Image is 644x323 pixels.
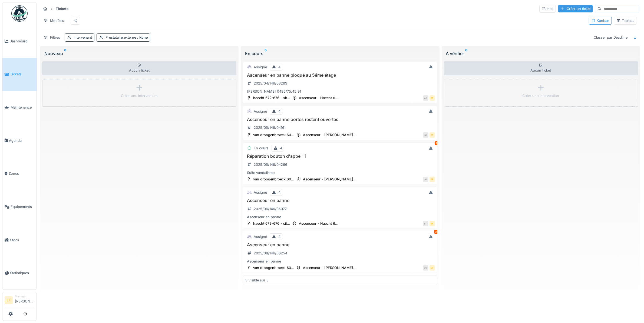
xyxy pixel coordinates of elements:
[254,162,287,167] div: 2025/05/146/04266
[423,177,428,182] div: AI
[9,138,34,143] span: Agenda
[64,50,67,57] sup: 0
[254,109,267,114] div: Assigné
[245,170,435,175] div: Suite vandalisme
[254,65,267,70] div: Assigné
[245,242,435,247] h3: Ascenseur en panne
[245,278,269,283] div: 5 visible sur 5
[9,171,34,176] span: Zones
[253,132,294,137] div: van droogenbroeck 60...
[10,72,34,77] span: Tickets
[254,125,286,130] div: 2025/05/146/04161
[5,294,34,307] a: EF Manager[PERSON_NAME]
[446,50,636,57] div: À vérifier
[253,265,294,270] div: van droogenbroeck 60...
[423,132,428,138] div: AI
[253,95,290,100] div: haecht 672-676 - sit...
[423,95,428,101] div: AB
[245,198,435,203] h3: Ascenseur en panne
[591,18,609,23] div: Kanban
[11,5,28,22] img: Badge_color-CXgf-gQk.svg
[245,50,435,57] div: En cours
[299,221,338,226] div: Ascenseur - Haecht 6...
[435,141,438,145] div: 1
[465,50,468,57] sup: 0
[434,230,438,234] div: 2
[254,206,287,211] div: 2025/06/146/05077
[278,109,280,114] div: 4
[254,81,287,86] div: 2025/04/146/03263
[430,95,435,101] div: EF
[54,6,71,11] strong: Tickets
[430,177,435,182] div: EF
[2,91,37,124] a: Maintenance
[253,177,294,182] div: van droogenbroeck 60...
[254,146,269,151] div: En cours
[616,18,635,23] div: Tableau
[254,251,287,256] div: 2025/08/146/06254
[430,265,435,271] div: EF
[278,190,280,195] div: 4
[430,132,435,138] div: EF
[136,35,148,39] span: : Kone
[280,146,282,151] div: 4
[74,35,92,40] div: Intervenant
[423,221,428,226] div: BT
[278,65,280,70] div: 4
[423,265,428,271] div: CV
[42,61,236,75] div: Aucun ticket
[539,5,556,13] div: Tâches
[15,294,34,306] li: [PERSON_NAME]
[121,93,158,98] div: Créer une intervention
[2,257,37,290] a: Statistiques
[558,5,593,12] div: Créer un ticket
[11,204,34,209] span: Équipements
[254,234,267,239] div: Assigné
[2,58,37,91] a: Tickets
[245,259,435,264] div: Ascenseur en panne
[265,50,267,57] sup: 5
[41,17,67,25] div: Modèles
[303,132,356,137] div: Ascenseur - [PERSON_NAME]...
[2,190,37,223] a: Équipements
[9,39,34,44] span: Dashboard
[41,33,62,41] div: Filtres
[245,89,435,94] div: [PERSON_NAME] 0495/75.45.91
[253,221,290,226] div: haecht 672-676 - sit...
[2,223,37,257] a: Stock
[591,33,630,41] div: Classer par Deadline
[430,221,435,226] div: EF
[299,95,338,100] div: Ascenseur - Haecht 6...
[10,237,34,243] span: Stock
[105,35,148,40] div: Prestataire externe
[2,157,37,190] a: Zones
[245,73,435,78] h3: Ascenseur en panne bloqué au 5éme étage
[523,93,559,98] div: Créer une intervention
[245,214,435,220] div: Ascenseur en panne
[15,294,34,298] div: Manager
[10,270,34,275] span: Statistiques
[5,296,13,304] li: EF
[2,124,37,157] a: Agenda
[44,50,234,57] div: Nouveau
[245,154,435,159] h3: Réparation bouton d'appel -1
[303,177,356,182] div: Ascenseur - [PERSON_NAME]...
[278,234,280,239] div: 4
[2,25,37,58] a: Dashboard
[245,117,435,122] h3: Ascenseur en panne portes restent ouvertes
[444,61,638,75] div: Aucun ticket
[303,265,356,270] div: Ascenseur - [PERSON_NAME]...
[11,105,34,110] span: Maintenance
[254,190,267,195] div: Assigné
